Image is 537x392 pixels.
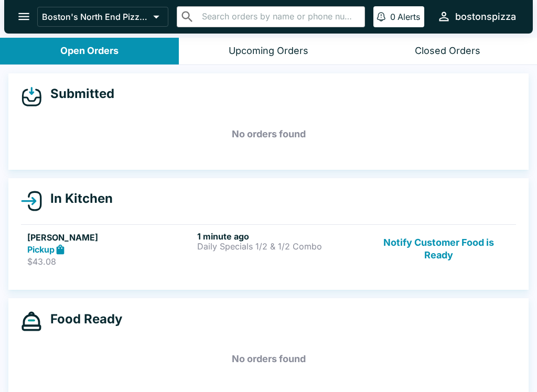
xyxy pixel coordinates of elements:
[199,9,360,24] input: Search orders by name or phone number
[197,231,363,242] h6: 1 minute ago
[229,45,308,57] div: Upcoming Orders
[27,231,193,244] h5: [PERSON_NAME]
[21,115,516,153] h5: No orders found
[42,311,122,327] h4: Food Ready
[455,10,516,23] div: bostonspizza
[42,191,113,206] h4: In Kitchen
[21,224,516,274] a: [PERSON_NAME]Pickup$43.081 minute agoDaily Specials 1/2 & 1/2 ComboNotify Customer Food is Ready
[27,256,193,267] p: $43.08
[21,340,516,378] h5: No orders found
[37,7,168,27] button: Boston's North End Pizza Bakery
[368,231,510,267] button: Notify Customer Food is Ready
[42,12,149,22] p: Boston's North End Pizza Bakery
[42,86,114,102] h4: Submitted
[10,3,37,30] button: open drawer
[390,12,395,22] p: 0
[433,5,520,28] button: bostonspizza
[415,45,480,57] div: Closed Orders
[197,242,363,251] p: Daily Specials 1/2 & 1/2 Combo
[398,12,420,22] p: Alerts
[27,244,55,255] strong: Pickup
[60,45,119,57] div: Open Orders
